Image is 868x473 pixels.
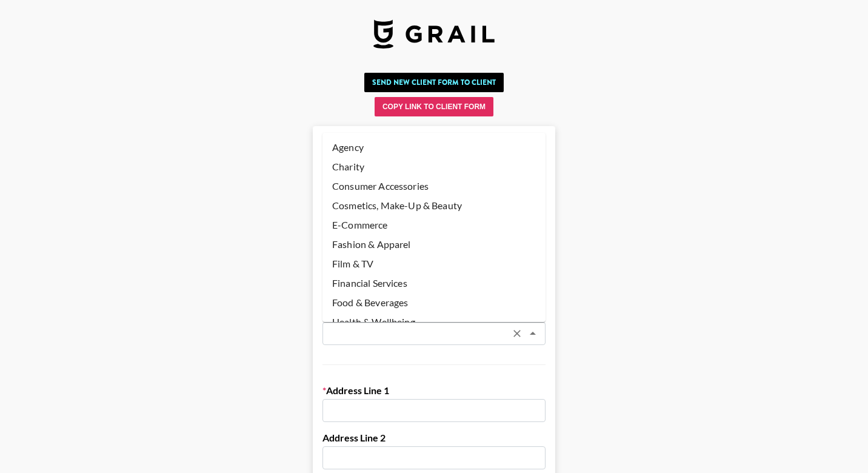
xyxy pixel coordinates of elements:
button: Close [524,325,541,342]
li: Fashion & Apparel [322,235,546,254]
li: Food & Beverages [322,293,546,312]
label: Address Line 1 [322,384,546,397]
button: Clear [509,325,526,342]
li: Charity [322,157,546,176]
li: Health & Wellbeing [322,312,546,332]
button: Send New Client Form to Client [364,73,504,92]
button: Copy Link to Client Form [375,97,493,116]
li: Financial Services [322,273,546,293]
li: Agency [322,138,546,157]
label: Address Line 2 [322,432,546,444]
li: Cosmetics, Make-Up & Beauty [322,196,546,215]
li: E-Commerce [322,215,546,235]
li: Consumer Accessories [322,176,546,196]
img: Grail Talent Logo [373,19,495,49]
li: Film & TV [322,254,546,273]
